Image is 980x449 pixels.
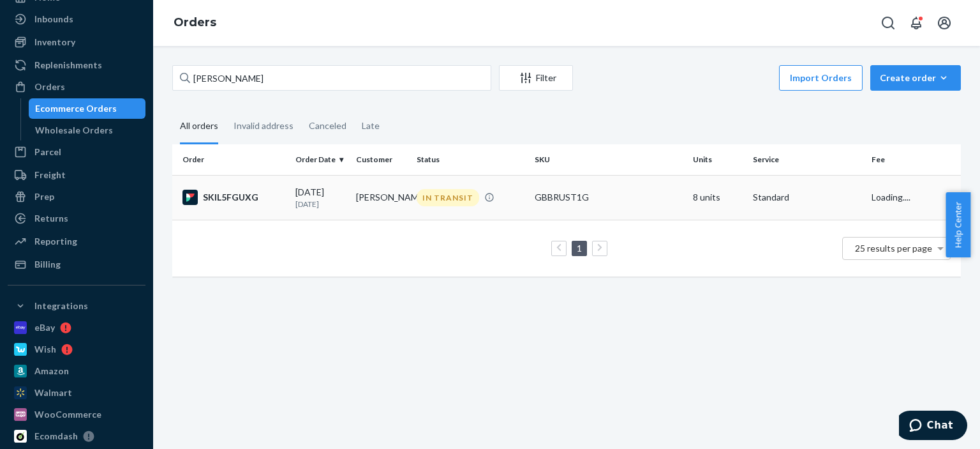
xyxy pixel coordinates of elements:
a: Inbounds [8,9,145,29]
p: Standard [753,191,861,204]
div: Wholesale Orders [35,124,113,137]
a: Prep [8,186,145,207]
div: SKIL5FGUXG [182,190,285,205]
div: GBBRUST1G [535,191,682,204]
th: Order Date [290,144,351,175]
a: Walmart [8,383,145,403]
div: Freight [34,169,66,181]
a: Reporting [8,231,145,252]
div: eBay [34,321,55,334]
div: Inventory [34,36,75,49]
th: Service [748,144,866,175]
a: eBay [8,317,145,338]
div: Orders [34,80,65,93]
div: Walmart [34,386,72,399]
div: Billing [34,258,61,271]
a: Inventory [8,32,145,52]
div: Wish [34,343,56,356]
a: Ecomdash [8,426,145,446]
div: Replenishments [34,59,102,72]
div: Customer [356,154,406,165]
a: Wholesale Orders [29,120,146,141]
button: Help Center [946,192,970,257]
div: Inbounds [34,13,73,26]
div: [DATE] [295,186,346,209]
a: Returns [8,208,145,229]
div: Late [362,109,380,142]
input: Search orders [172,65,491,91]
a: Orders [174,15,216,29]
div: IN TRANSIT [417,189,479,206]
th: Fee [866,144,961,175]
a: Freight [8,165,145,185]
a: WooCommerce [8,404,145,425]
td: [PERSON_NAME] [351,175,412,220]
button: Create order [870,65,961,91]
button: Open account menu [932,10,957,36]
a: Parcel [8,142,145,162]
ol: breadcrumbs [163,4,226,42]
div: Returns [34,212,68,225]
div: Ecommerce Orders [35,102,117,115]
a: Orders [8,77,145,97]
button: Import Orders [779,65,863,91]
div: Invalid address [234,109,293,142]
div: All orders [180,109,218,144]
div: Create order [880,72,951,84]
button: Integrations [8,296,145,316]
span: 25 results per page [855,243,932,254]
th: SKU [530,144,687,175]
button: Filter [499,65,573,91]
a: Replenishments [8,55,145,75]
div: Prep [34,190,54,203]
div: Ecomdash [34,430,78,443]
a: Wish [8,339,145,360]
button: Open notifications [903,10,929,36]
a: Billing [8,254,145,275]
td: Loading.... [866,175,961,220]
div: Reporting [34,235,77,248]
div: WooCommerce [34,408,101,421]
a: Page 1 is your current page [574,243,584,254]
th: Units [688,144,748,175]
p: [DATE] [295,199,346,209]
div: Integrations [34,300,88,312]
iframe: Opens a widget where you can chat to one of our agents [899,411,967,443]
div: Filter [500,72,572,84]
a: Ecommerce Orders [29,98,146,119]
th: Order [172,144,290,175]
div: Parcel [34,146,61,158]
a: Amazon [8,361,145,381]
div: Canceled [309,109,346,142]
div: Amazon [34,365,69,377]
th: Status [412,144,530,175]
td: 8 units [688,175,748,220]
button: Open Search Box [875,10,901,36]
